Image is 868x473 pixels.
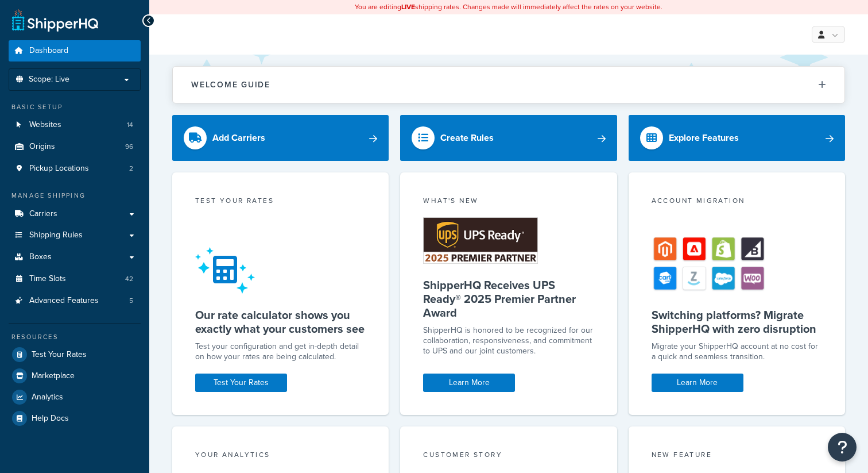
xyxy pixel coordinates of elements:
[652,341,822,362] div: Migrate your ShipperHQ account at no cost for a quick and seamless transition.
[9,114,141,136] a: Websites14
[652,195,822,209] div: Account Migration
[423,449,594,463] div: Customer Story
[127,120,133,130] span: 14
[652,308,822,336] h5: Switching platforms? Migrate ShipperHQ with zero disruption
[195,308,366,336] h5: Our rate calculator shows you exactly what your customers see
[212,130,265,146] div: Add Carriers
[195,195,366,209] div: Test your rates
[173,67,844,103] button: Welcome Guide
[29,164,89,174] span: Pickup Locations
[9,268,141,290] li: Time Slots
[9,247,141,268] a: Boxes
[32,414,69,424] span: Help Docs
[191,80,270,89] h2: Welcome Guide
[669,130,739,146] div: Explore Features
[9,191,141,201] div: Manage Shipping
[172,115,389,161] a: Add Carriers
[828,433,857,462] button: Open Resource Center
[9,408,141,429] a: Help Docs
[9,203,141,225] a: Carriers
[9,136,141,157] li: Origins
[125,142,133,152] span: 96
[423,325,594,356] p: ShipperHQ is honored to be recognized for our collaboration, responsiveness, and commitment to UP...
[9,268,141,290] a: Time Slots42
[652,374,743,392] a: Learn More
[29,296,99,306] span: Advanced Features
[129,296,133,306] span: 5
[29,252,52,262] span: Boxes
[9,332,141,342] div: Resources
[9,114,141,136] li: Websites
[9,40,141,61] a: Dashboard
[9,366,141,386] a: Marketplace
[9,290,141,312] li: Advanced Features
[129,164,133,174] span: 2
[440,130,494,146] div: Create Rules
[9,225,141,246] a: Shipping Rules
[29,46,68,56] span: Dashboard
[29,75,69,84] span: Scope: Live
[29,230,83,240] span: Shipping Rules
[629,115,845,161] a: Explore Features
[423,278,594,320] h5: ShipperHQ Receives UPS Ready® 2025 Premier Partner Award
[32,393,63,402] span: Analytics
[9,158,141,179] a: Pickup Locations2
[195,449,366,463] div: Your Analytics
[32,371,75,381] span: Marketplace
[9,102,141,112] div: Basic Setup
[9,387,141,407] a: Analytics
[29,120,61,130] span: Websites
[423,195,594,209] div: What's New
[125,274,133,284] span: 42
[400,115,617,161] a: Create Rules
[9,290,141,312] a: Advanced Features5
[29,142,55,152] span: Origins
[32,350,87,360] span: Test Your Rates
[423,374,515,392] a: Learn More
[401,2,415,12] b: LIVE
[9,344,141,365] a: Test Your Rates
[9,158,141,179] li: Pickup Locations
[29,274,66,284] span: Time Slots
[195,341,366,362] div: Test your configuration and get in-depth detail on how your rates are being calculated.
[195,374,287,392] a: Test Your Rates
[29,209,57,219] span: Carriers
[9,136,141,157] a: Origins96
[652,449,822,463] div: New Feature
